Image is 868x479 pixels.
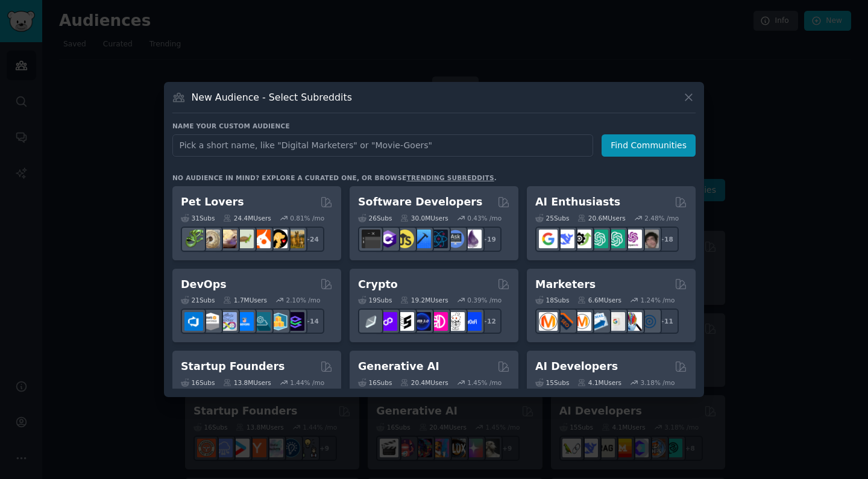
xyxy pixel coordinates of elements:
[358,378,392,387] div: 16 Sub s
[429,230,448,248] img: reactnative
[252,312,271,331] img: platformengineering
[181,195,244,210] h2: Pet Lovers
[463,312,482,331] img: defi_
[539,230,558,248] img: GoogleGeminiAI
[406,174,494,181] a: trending subreddits
[644,214,679,222] div: 2.48 % /mo
[358,296,392,304] div: 19 Sub s
[184,230,203,248] img: herpetology
[358,277,398,292] h2: Crypto
[623,230,642,248] img: OpenAIDev
[446,230,465,248] img: AskComputerScience
[602,134,696,157] button: Find Communities
[290,378,324,387] div: 1.44 % /mo
[395,312,414,331] img: ethstaker
[362,312,380,331] img: ethfinance
[223,214,271,222] div: 24.4M Users
[446,312,465,331] img: CryptoNews
[400,214,448,222] div: 30.0M Users
[467,378,502,387] div: 1.45 % /mo
[412,312,431,331] img: web3
[358,359,439,374] h2: Generative AI
[269,312,288,331] img: aws_cdk
[184,312,203,331] img: azuredevops
[556,230,574,248] img: DeepSeek
[641,296,675,304] div: 1.24 % /mo
[535,214,569,222] div: 25 Sub s
[286,312,304,331] img: PlatformEngineers
[172,122,696,130] h3: Name your custom audience
[640,230,659,248] img: ArtificalIntelligence
[201,312,220,331] img: AWS_Certified_Experts
[379,312,397,331] img: 0xPolygon
[653,227,679,252] div: + 18
[535,378,569,387] div: 15 Sub s
[535,359,618,374] h2: AI Developers
[573,230,591,248] img: AItoolsCatalog
[577,296,621,304] div: 6.6M Users
[590,230,608,248] img: chatgpt_promptDesign
[476,308,502,334] div: + 12
[379,230,397,248] img: csharp
[290,214,324,222] div: 0.81 % /mo
[181,277,227,292] h2: DevOps
[218,230,237,248] img: leopardgeckos
[395,230,414,248] img: learnjavascript
[223,378,271,387] div: 13.8M Users
[429,312,448,331] img: defiblockchain
[467,214,502,222] div: 0.43 % /mo
[476,227,502,252] div: + 19
[653,308,679,334] div: + 11
[286,296,321,304] div: 2.10 % /mo
[172,174,497,182] div: No audience in mind? Explore a curated one, or browse .
[299,227,324,252] div: + 24
[218,312,237,331] img: Docker_DevOps
[235,230,254,248] img: turtle
[463,230,482,248] img: elixir
[181,359,285,374] h2: Startup Founders
[223,296,267,304] div: 1.7M Users
[172,134,593,157] input: Pick a short name, like "Digital Marketers" or "Movie-Goers"
[640,312,659,331] img: OnlineMarketing
[535,296,569,304] div: 18 Sub s
[556,312,574,331] img: bigseo
[467,296,502,304] div: 0.39 % /mo
[535,195,620,210] h2: AI Enthusiasts
[400,378,448,387] div: 20.4M Users
[181,378,215,387] div: 16 Sub s
[201,230,220,248] img: ballpython
[181,214,215,222] div: 31 Sub s
[590,312,608,331] img: Emailmarketing
[412,230,431,248] img: iOSProgramming
[641,378,675,387] div: 3.18 % /mo
[286,230,304,248] img: dogbreed
[358,214,392,222] div: 26 Sub s
[400,296,448,304] div: 19.2M Users
[299,308,324,334] div: + 14
[535,277,596,292] h2: Marketers
[358,195,482,210] h2: Software Developers
[577,214,625,222] div: 20.6M Users
[362,230,380,248] img: software
[192,91,352,104] h3: New Audience - Select Subreddits
[577,378,621,387] div: 4.1M Users
[252,230,271,248] img: cockatiel
[539,312,558,331] img: content_marketing
[623,312,642,331] img: MarketingResearch
[606,312,625,331] img: googleads
[606,230,625,248] img: chatgpt_prompts_
[269,230,288,248] img: PetAdvice
[181,296,215,304] div: 21 Sub s
[235,312,254,331] img: DevOpsLinks
[573,312,591,331] img: AskMarketing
